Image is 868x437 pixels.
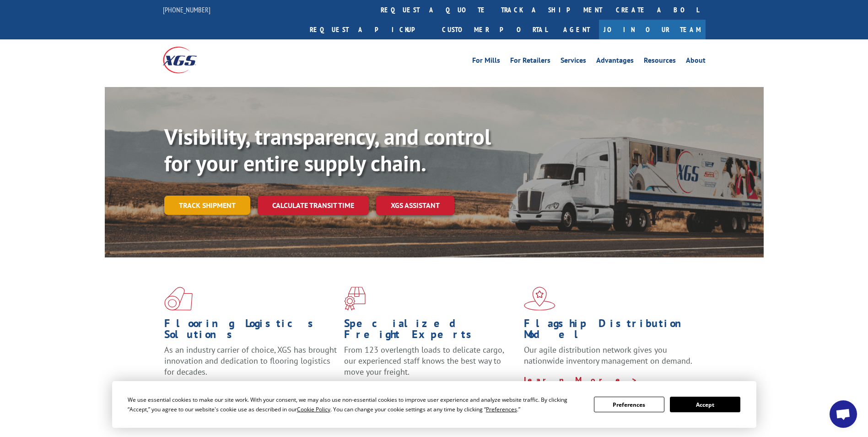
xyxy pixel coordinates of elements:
a: Customer Portal [435,20,554,39]
a: For Mills [472,57,500,67]
a: Resources [644,57,676,67]
a: Services [561,57,586,67]
a: [PHONE_NUMBER] [163,5,210,14]
a: Join Our Team [599,20,706,39]
h1: Specialized Freight Experts [344,318,517,344]
a: Learn More > [524,375,638,385]
h1: Flooring Logistics Solutions [164,318,337,344]
span: As an industry carrier of choice, XGS has brought innovation and dedication to flooring logistics... [164,344,337,377]
div: Open chat [830,400,857,428]
div: We use essential cookies to make our site work. With your consent, we may also use non-essential ... [128,395,583,414]
button: Preferences [594,397,664,412]
a: Track shipment [164,196,250,215]
a: Request a pickup [303,20,435,39]
a: XGS ASSISTANT [376,196,454,215]
a: For Retailers [510,57,550,67]
span: Preferences [486,405,517,413]
p: From 123 overlength loads to delicate cargo, our experienced staff knows the best way to move you... [344,344,517,385]
a: About [686,57,706,67]
img: xgs-icon-total-supply-chain-intelligence-red [164,287,193,311]
span: Our agile distribution network gives you nationwide inventory management on demand. [524,344,692,366]
div: Cookie Consent Prompt [112,381,756,428]
h1: Flagship Distribution Model [524,318,697,344]
a: Advantages [596,57,634,67]
button: Accept [670,397,740,412]
img: xgs-icon-focused-on-flooring-red [344,287,366,311]
a: Calculate transit time [258,196,369,215]
b: Visibility, transparency, and control for your entire supply chain. [164,122,491,177]
a: Agent [554,20,599,39]
span: Cookie Policy [297,405,330,413]
img: xgs-icon-flagship-distribution-model-red [524,287,555,311]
